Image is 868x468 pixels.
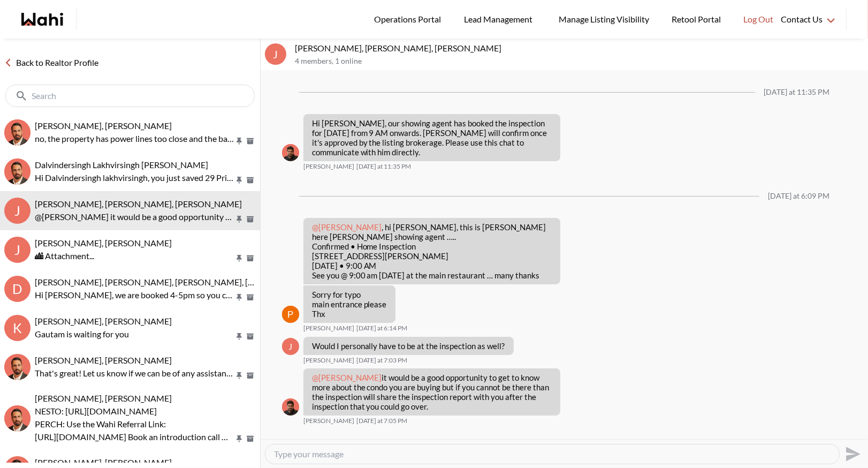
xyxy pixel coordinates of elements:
[4,315,31,341] div: k
[35,120,172,131] span: [PERSON_NAME], [PERSON_NAME]
[840,442,864,466] button: Send
[4,198,31,224] div: J
[245,434,256,443] button: Archive
[35,210,234,223] p: @[PERSON_NAME] it would be a good opportunity to get to know more about the condo you are buying ...
[265,43,286,65] div: J
[303,417,354,425] span: [PERSON_NAME]
[234,434,244,443] button: Pin
[282,144,299,161] div: Faraz Azam
[282,306,299,323] div: Paul Sharma
[35,250,256,262] div: 🏙 Attachment...
[274,449,831,459] textarea: Type your message
[32,90,231,101] input: Search
[35,457,172,467] span: [PERSON_NAME], [PERSON_NAME]
[764,88,829,97] div: [DATE] at 11:35 PM
[4,276,31,302] div: D
[4,405,31,432] img: N
[35,132,234,145] p: no, the property has power lines too close and the basement is split into 2. does not work for me
[4,158,31,185] div: Dalvindersingh Lakhvirsingh Jaswal, Behnam
[35,277,312,287] span: [PERSON_NAME], [PERSON_NAME], [PERSON_NAME], [PERSON_NAME]
[234,137,244,146] button: Pin
[374,12,445,26] span: Operations Portal
[245,332,256,341] button: Archive
[35,367,234,380] p: That's great! Let us know if we can be of any assistance :)
[4,354,31,380] img: S
[282,398,299,416] img: F
[282,338,299,355] div: J
[35,405,234,418] p: NESTO: [URL][DOMAIN_NAME]
[282,398,299,416] div: Faraz Azam
[312,290,387,319] p: Sorry for typo main entrance please Thx
[35,431,234,443] p: [URL][DOMAIN_NAME] Book an introduction call Using calendly: [URL][DOMAIN_NAME] Direct introducti...
[4,119,31,146] img: k
[35,355,172,365] span: [PERSON_NAME], [PERSON_NAME]
[35,160,208,170] span: Dalvindersingh Lakhvirsingh [PERSON_NAME]
[234,254,244,263] button: Pin
[4,119,31,146] div: khalid Alvi, Behnam
[672,12,724,26] span: Retool Portal
[312,341,505,351] p: Would I personally have to be at the inspection as well?
[245,293,256,302] button: Archive
[356,162,412,171] time: 2025-09-13T03:35:26.377Z
[312,222,382,232] span: @[PERSON_NAME]
[743,12,773,26] span: Log Out
[555,12,652,26] span: Manage Listing Visibility
[35,316,172,326] span: [PERSON_NAME], [PERSON_NAME]
[312,222,552,280] p: , hi [PERSON_NAME], this is [PERSON_NAME] here [PERSON_NAME] showing agent ….. Confirmed • Home I...
[245,137,256,146] button: Archive
[303,356,354,365] span: [PERSON_NAME]
[356,324,408,333] time: 2025-09-13T22:14:23.915Z
[234,215,244,224] button: Pin
[35,289,234,301] p: Hi [PERSON_NAME], we are booked 4-5pm so you can take your time and go through the property witho...
[4,237,31,263] div: J
[245,176,256,185] button: Archive
[234,371,244,380] button: Pin
[35,328,234,341] p: Gautam is waiting for you
[245,215,256,224] button: Archive
[4,158,31,185] img: D
[312,373,382,382] span: @[PERSON_NAME]
[295,43,864,54] p: [PERSON_NAME], [PERSON_NAME], [PERSON_NAME]
[4,405,31,432] div: Nidhi Singh, Behnam
[234,332,244,341] button: Pin
[295,57,864,66] p: 4 members , 1 online
[35,418,234,431] p: PERCH: Use the Wahi Referral Link:
[282,144,299,161] img: F
[245,254,256,263] button: Archive
[312,118,552,157] p: Hi [PERSON_NAME], our showing agent has booked the inspection for [DATE] from 9 AM onwards. [PERS...
[35,393,172,403] span: [PERSON_NAME], [PERSON_NAME]
[245,371,256,380] button: Archive
[356,417,408,425] time: 2025-09-13T23:05:11.488Z
[35,199,242,209] span: [PERSON_NAME], [PERSON_NAME], [PERSON_NAME]
[303,324,354,333] span: [PERSON_NAME]
[4,354,31,380] div: Shireen Sookdeo, Behnam
[35,238,172,248] span: [PERSON_NAME], [PERSON_NAME]
[234,293,244,302] button: Pin
[282,306,299,323] img: P
[312,373,552,411] p: it would be a good opportunity to get to know more about the condo you are buying but if you cann...
[464,12,536,26] span: Lead Management
[21,13,63,26] a: Wahi homepage
[35,171,234,184] p: Hi Dalvindersingh lakhvirsingh, you just saved 29 Primrose Cres, [GEOGRAPHIC_DATA]. Would you lik...
[356,356,408,365] time: 2025-09-13T23:03:04.413Z
[768,192,829,201] div: [DATE] at 6:09 PM
[303,162,354,171] span: [PERSON_NAME]
[234,176,244,185] button: Pin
